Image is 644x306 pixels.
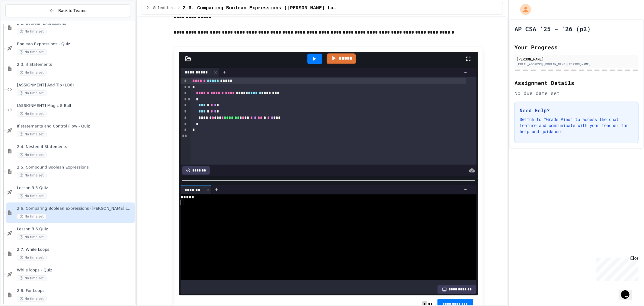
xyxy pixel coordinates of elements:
[520,107,633,114] h3: Need Help?
[17,152,46,158] span: No time set
[17,132,46,137] span: No time set
[514,24,591,33] h1: AP CSA '25 - '26 (p2)
[17,124,134,129] span: If statements and Control Flow - Quiz
[17,83,134,88] span: [ASSIGNMENT] Add Tip (LO6)
[17,255,46,261] span: No time set
[17,29,46,34] span: No time set
[58,8,86,14] span: Back to Teams
[516,56,637,62] div: [PERSON_NAME]
[183,5,337,12] span: 2.6. Comparing Boolean Expressions (De Morgan’s Laws)
[514,2,533,16] div: My Account
[147,6,176,11] span: 2. Selection and Iteration
[17,70,46,76] span: No time set
[17,288,134,294] span: 2.8. For Loops
[17,247,134,252] span: 2.7. While Loops
[17,234,46,240] span: No time set
[17,268,134,273] span: While loops - Quiz
[619,282,638,300] iframe: chat widget
[17,206,134,211] span: 2.6. Comparing Boolean Expressions ([PERSON_NAME] Laws)
[514,43,639,51] h2: Your Progress
[17,296,46,302] span: No time set
[17,186,134,191] span: Lesson 3.5 Quiz
[17,62,134,67] span: 2.3. if Statements
[17,21,134,26] span: 2.2. Boolean Expressions
[17,111,46,117] span: No time set
[17,165,134,170] span: 2.5. Compound Boolean Expressions
[2,2,42,38] div: Chat with us now!Close
[17,193,46,199] span: No time set
[594,256,638,281] iframe: chat widget
[17,90,46,96] span: No time set
[17,214,46,220] span: No time set
[17,227,134,232] span: Lesson 3.6 Quiz
[520,116,633,135] p: Switch to "Grade View" to access the chat feature and communicate with your teacher for help and ...
[17,145,134,150] span: 2.4. Nested if Statements
[17,42,134,47] span: Boolean Expressions - Quiz
[514,79,639,87] h2: Assignment Details
[17,275,46,281] span: No time set
[178,6,180,11] span: /
[17,49,46,55] span: No time set
[17,103,134,109] span: [ASSIGNMENT] Magic 8 Ball
[17,173,46,178] span: No time set
[514,90,639,97] div: No due date set
[516,62,637,67] div: [EMAIL_ADDRESS][DOMAIN_NAME][PERSON_NAME]
[5,4,130,17] button: Back to Teams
